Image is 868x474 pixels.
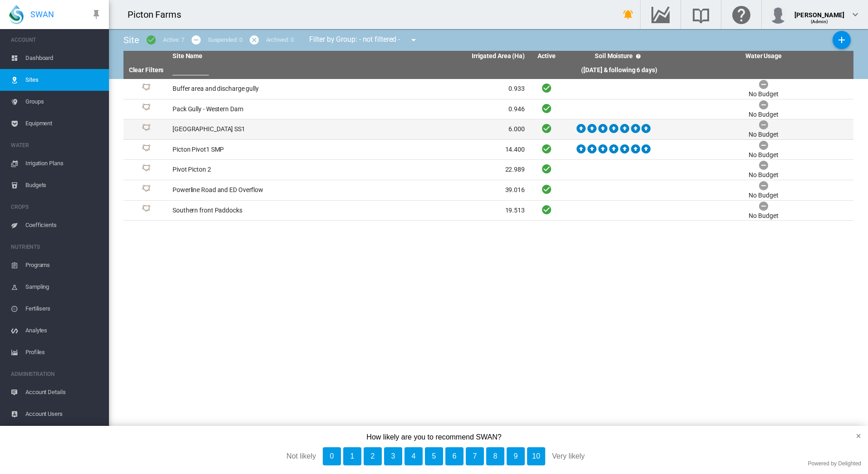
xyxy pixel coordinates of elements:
[127,164,165,175] div: Site Id: 33302
[123,140,853,160] tr: Site Id: 19650 Picton Pivot1 SMP 14.400 No Budget
[191,35,202,45] md-icon: icon-minus-circle
[633,51,644,62] md-icon: icon-help-circle
[349,79,528,99] td: 0.933
[836,35,847,45] md-icon: icon-plus
[349,140,528,160] td: 14.400
[25,153,102,174] span: Irrigation Plans
[25,214,102,236] span: Coefficients
[169,160,349,180] td: Pivot Picton 2
[141,185,152,196] img: 1.svg
[674,51,853,62] th: Water Usage
[343,447,361,465] button: 1
[749,191,778,200] div: No Budget
[850,9,861,20] md-icon: icon-chevron-down
[25,298,102,320] span: Fertilisers
[811,19,829,24] span: (Admin)
[169,99,349,119] td: Pack Gully - Western Dam
[552,447,666,465] div: Very likely
[833,31,851,49] button: Add New Site, define start date
[349,160,528,180] td: 22.989
[11,367,102,381] span: ADMINISTRATION
[123,99,853,120] tr: Site Id: 33311 Pack Gully - Western Dam 0.946 No Budget
[25,174,102,196] span: Budgets
[25,47,102,69] span: Dashboard
[749,212,778,221] div: No Budget
[11,33,102,47] span: ACCOUNT
[425,447,443,465] button: 5
[127,205,165,216] div: Site Id: 33317
[349,51,528,62] th: Irrigated Area (Ha)
[445,447,464,465] button: 6
[730,9,752,20] md-icon: Click here for help
[25,320,102,341] span: Analytes
[129,66,164,74] a: Clear Filters
[141,124,152,135] img: 1.svg
[25,254,102,276] span: Programs
[619,5,637,24] button: icon-bell-ring
[123,180,853,201] tr: Site Id: 33315 Powerline Road and ED Overflow 39.016 No Budget
[169,119,349,139] td: [GEOGRAPHIC_DATA] SS1
[266,36,294,44] div: Archived: 0
[25,113,102,134] span: Equipment
[208,36,242,44] div: Suspended: 0
[25,276,102,298] span: Sampling
[128,8,189,21] div: Picton Farms
[123,160,853,180] tr: Site Id: 33302 Pivot Picton 2 22.989 No Budget
[127,84,165,94] div: Site Id: 23646
[25,381,102,403] span: Account Details
[565,51,674,62] th: Soil Moisture
[141,144,152,155] img: 1.svg
[302,31,425,49] div: Filter by Group: - not filtered -
[30,9,54,20] span: SWAN
[123,201,853,221] tr: Site Id: 33317 Southern front Paddocks 19.513 No Budget
[749,171,778,180] div: No Budget
[749,90,778,99] div: No Budget
[141,164,152,175] img: 1.svg
[25,69,102,91] span: Sites
[650,9,671,20] md-icon: Go to the Data Hub
[528,51,565,62] th: Active
[794,7,844,16] div: [PERSON_NAME]
[123,79,853,99] tr: Site Id: 23646 Buffer area and discharge gully 0.933 No Budget
[25,403,102,425] span: Account Users
[25,91,102,113] span: Groups
[384,447,402,465] button: 3
[169,201,349,221] td: Southern front Paddocks
[127,104,165,114] div: Site Id: 33311
[141,205,152,216] img: 1.svg
[163,36,184,44] div: Active: 7
[202,447,316,465] div: Not likely
[146,35,157,45] md-icon: icon-checkbox-marked-circle
[507,447,525,465] button: 9
[349,201,528,221] td: 19.513
[349,180,528,200] td: 39.016
[466,447,484,465] button: 7
[349,99,528,119] td: 0.946
[749,130,778,139] div: No Budget
[408,35,419,45] md-icon: icon-menu-down
[349,119,528,139] td: 6.000
[769,5,787,24] img: profile.jpg
[127,185,165,196] div: Site Id: 33315
[169,79,349,99] td: Buffer area and discharge gully
[486,447,504,465] button: 8
[9,5,24,24] img: SWAN-Landscape-Logo-Colour-drop.png
[841,426,868,446] button: close survey
[623,9,634,20] md-icon: icon-bell-ring
[169,180,349,200] td: Powerline Road and ED Overflow
[404,447,423,465] button: 4
[249,35,260,45] md-icon: icon-cancel
[169,51,349,62] th: Site Name
[364,447,382,465] button: 2
[141,104,152,114] img: 1.svg
[690,9,712,20] md-icon: Search the knowledge base
[11,200,102,214] span: CROPS
[127,124,165,135] div: Site Id: 33313
[404,31,423,49] button: icon-menu-down
[565,62,674,79] th: ([DATE] & following 6 days)
[25,341,102,363] span: Profiles
[123,35,139,45] span: Site
[11,138,102,153] span: WATER
[527,447,545,465] button: 10, Very likely
[749,110,778,119] div: No Budget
